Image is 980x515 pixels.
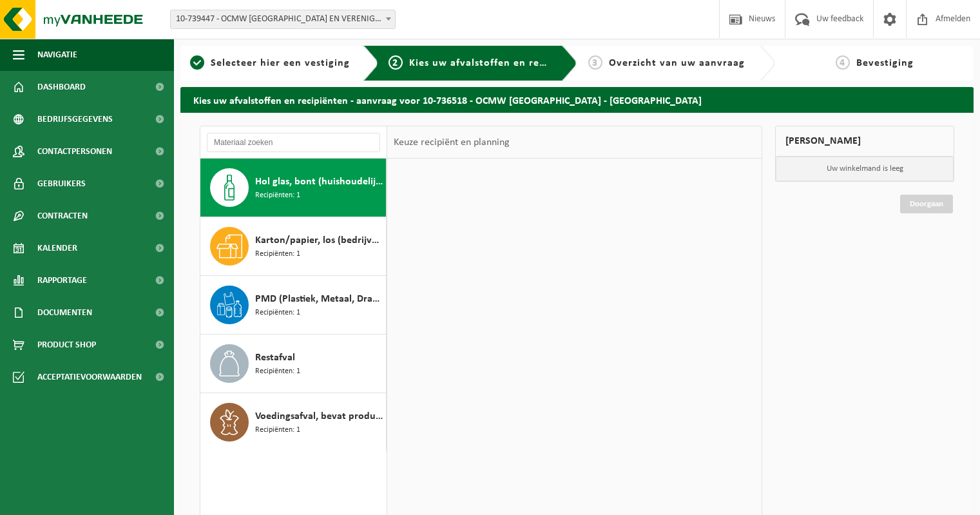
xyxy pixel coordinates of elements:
span: Selecteer hier een vestiging [211,58,350,68]
button: Hol glas, bont (huishoudelijk) Recipiënten: 1 [200,159,387,217]
div: [PERSON_NAME] [775,126,954,157]
input: Materiaal zoeken [207,133,380,152]
span: Karton/papier, los (bedrijven) [255,233,383,248]
span: Contracten [37,200,88,232]
span: Bedrijfsgegevens [37,103,113,135]
span: Restafval [255,350,295,365]
span: Recipiënten: 1 [255,248,300,260]
span: Contactpersonen [37,135,112,168]
span: Voedingsafval, bevat producten van dierlijke oorsprong, onverpakt, categorie 3 [255,409,383,424]
span: PMD (Plastiek, Metaal, Drankkartons) (bedrijven) [255,291,383,307]
a: Doorgaan [900,195,953,213]
span: Product Shop [37,329,96,361]
span: Hol glas, bont (huishoudelijk) [255,174,383,189]
span: Recipiënten: 1 [255,365,300,378]
div: Keuze recipiënt en planning [387,126,516,159]
span: Dashboard [37,71,86,103]
button: Voedingsafval, bevat producten van dierlijke oorsprong, onverpakt, categorie 3 Recipiënten: 1 [200,393,387,451]
button: Restafval Recipiënten: 1 [200,335,387,393]
span: Kalender [37,232,77,264]
a: 1Selecteer hier een vestiging [187,55,353,71]
span: Overzicht van uw aanvraag [609,58,745,68]
span: Recipiënten: 1 [255,189,300,202]
span: 3 [588,55,602,70]
span: Navigatie [37,39,77,71]
span: Bevestiging [856,58,914,68]
span: Acceptatievoorwaarden [37,361,142,393]
span: 2 [389,55,403,70]
span: 10-739447 - OCMW BRUGGE EN VERENIGINGEN - BRUGGE [170,10,396,29]
p: Uw winkelmand is leeg [776,157,954,181]
span: Rapportage [37,264,87,296]
span: 10-739447 - OCMW BRUGGE EN VERENIGINGEN - BRUGGE [171,10,395,28]
span: 1 [190,55,204,70]
span: 4 [836,55,850,70]
button: PMD (Plastiek, Metaal, Drankkartons) (bedrijven) Recipiënten: 1 [200,276,387,335]
h2: Kies uw afvalstoffen en recipiënten - aanvraag voor 10-736518 - OCMW [GEOGRAPHIC_DATA] - [GEOGRAP... [180,87,974,112]
span: Kies uw afvalstoffen en recipiënten [409,58,586,68]
span: Documenten [37,296,92,329]
span: Gebruikers [37,168,86,200]
span: Recipiënten: 1 [255,424,300,436]
button: Karton/papier, los (bedrijven) Recipiënten: 1 [200,217,387,276]
span: Recipiënten: 1 [255,307,300,319]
